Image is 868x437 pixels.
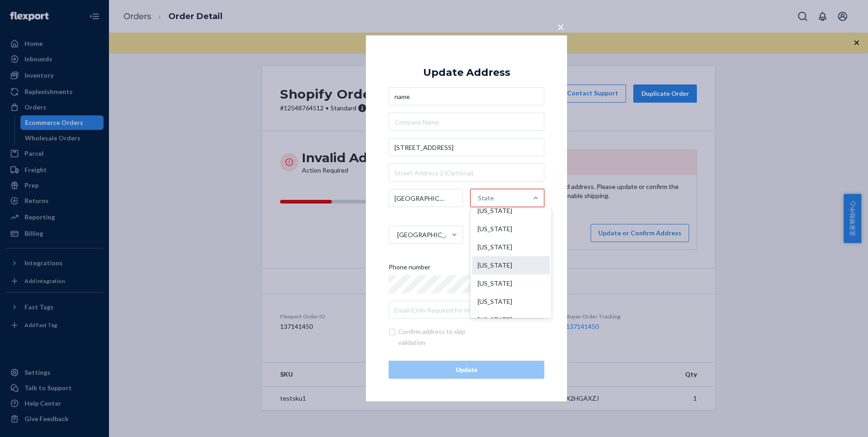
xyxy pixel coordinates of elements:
[397,230,451,239] div: [GEOGRAPHIC_DATA]
[423,67,510,78] div: Update Address
[396,365,537,374] div: Update
[396,226,397,244] input: [GEOGRAPHIC_DATA]
[389,113,544,131] input: Company Name
[472,220,550,238] div: [US_STATE]
[389,301,544,319] input: Email (Only Required for International)
[389,138,544,156] input: Street Address
[389,189,463,207] input: City
[557,19,564,35] span: ×
[472,238,550,256] div: [US_STATE]
[389,87,544,105] input: First & Last Name
[389,263,430,275] span: Phone number
[472,256,550,274] div: [US_STATE]
[472,311,550,329] div: [US_STATE]
[478,189,479,207] input: State[US_STATE][US_STATE][US_STATE][US_STATE][US_STATE][US_STATE][US_STATE][US_STATE][US_STATE][U...
[389,361,544,379] button: Update
[389,164,544,182] input: Street Address 2 (Optional)
[478,194,494,203] div: State
[472,202,550,220] div: [US_STATE]
[472,293,550,311] div: [US_STATE]
[472,274,550,293] div: [US_STATE]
